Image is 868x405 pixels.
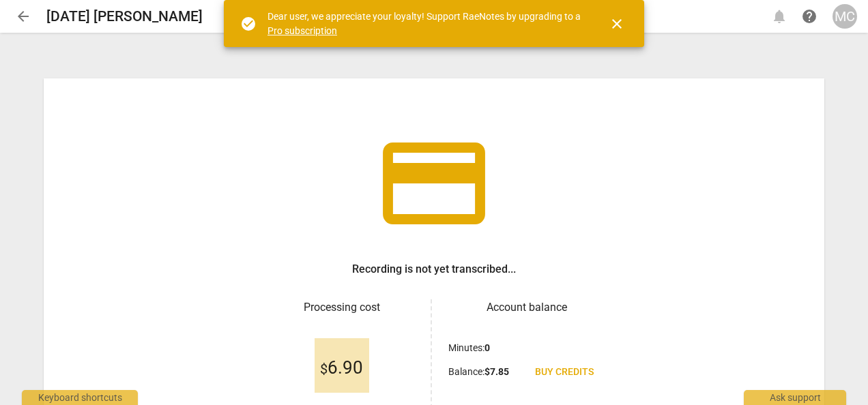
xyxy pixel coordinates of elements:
[240,16,257,32] span: check_circle
[15,8,31,25] span: arrow_back
[267,10,584,37] div: Dear user, we appreciate your loyalty! Support RaeNotes by upgrading to a
[320,361,328,377] span: $
[448,299,605,316] h3: Account balance
[484,366,509,377] b: $ 7.85
[535,365,594,379] span: Buy credits
[797,4,822,29] a: Help
[448,341,490,355] p: Minutes :
[46,8,203,25] h2: [DATE] [PERSON_NAME]
[448,365,509,379] p: Balance :
[320,358,363,378] span: 6.90
[267,25,337,36] a: Pro subscription
[524,360,605,385] a: Buy credits
[609,16,625,32] span: close
[601,7,633,40] button: Close
[744,390,846,405] div: Ask support
[801,8,818,25] span: help
[833,4,857,29] button: MC
[484,342,490,353] b: 0
[373,122,495,245] span: credit_card
[22,390,138,405] div: Keyboard shortcuts
[352,261,516,277] h3: Recording is not yet transcribed...
[263,299,420,316] h3: Processing cost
